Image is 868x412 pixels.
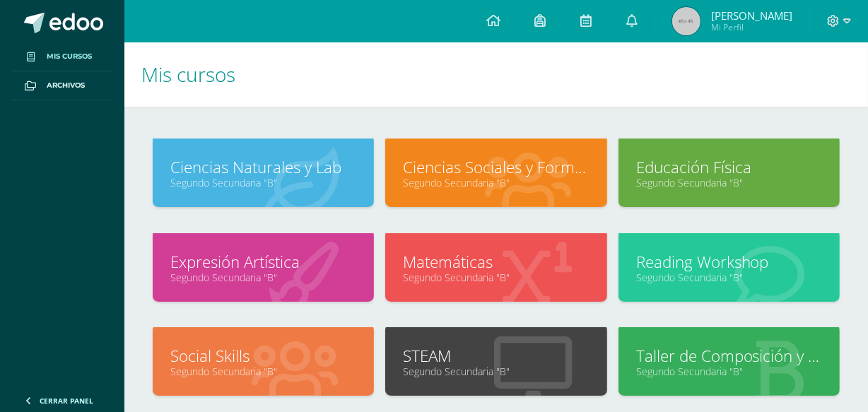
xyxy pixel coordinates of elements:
[403,251,589,273] a: Matemáticas
[141,61,235,88] span: Mis cursos
[170,345,356,367] a: Social Skills
[403,365,589,378] a: Segundo Secundaria "B"
[711,8,792,23] span: [PERSON_NAME]
[11,42,113,71] a: Mis cursos
[636,365,822,378] a: Segundo Secundaria "B"
[636,271,822,284] a: Segundo Secundaria "B"
[47,51,92,62] span: Mis cursos
[636,156,822,178] a: Educación Física
[403,176,589,189] a: Segundo Secundaria "B"
[711,21,792,33] span: Mi Perfil
[47,80,85,91] span: Archivos
[636,251,822,273] a: Reading Workshop
[403,271,589,284] a: Segundo Secundaria "B"
[11,71,113,100] a: Archivos
[170,271,356,284] a: Segundo Secundaria "B"
[40,396,93,406] span: Cerrar panel
[403,345,589,367] a: STEAM
[636,176,822,189] a: Segundo Secundaria "B"
[170,365,356,378] a: Segundo Secundaria "B"
[636,345,822,367] a: Taller de Composición y Redacción
[170,156,356,178] a: Ciencias Naturales y Lab
[170,176,356,189] a: Segundo Secundaria "B"
[170,251,356,273] a: Expresión Artística
[672,7,700,35] img: 45x45
[403,156,589,178] a: Ciencias Sociales y Formación Ciudadana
